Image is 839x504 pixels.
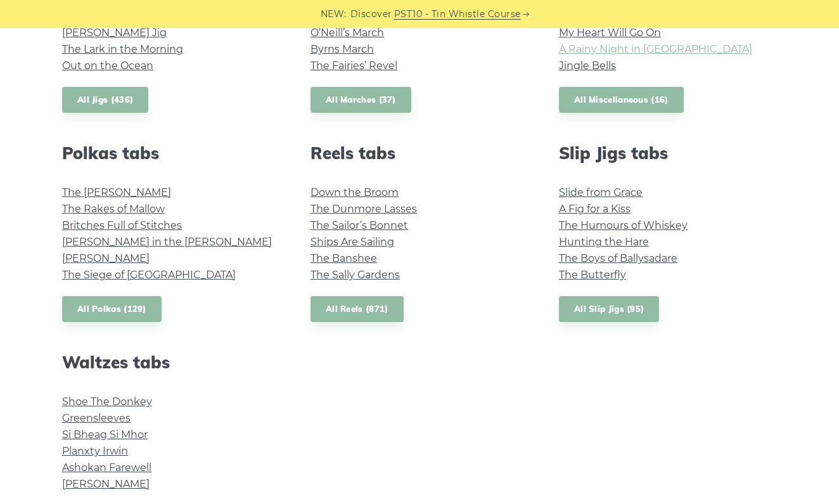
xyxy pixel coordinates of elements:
[311,143,528,163] h2: Reels tabs
[62,27,167,39] a: [PERSON_NAME] Jig
[62,429,148,441] a: Si­ Bheag Si­ Mhor
[394,7,521,22] a: PST10 - Tin Whistle Course
[62,60,153,72] a: Out on the Ocean
[311,87,411,113] a: All Marches (37)
[62,396,152,408] a: Shoe The Donkey
[559,87,684,113] a: All Miscellaneous (16)
[311,236,394,248] a: Ships Are Sailing
[62,462,151,474] a: Ashokan Farewell
[559,186,643,198] a: Slide from Grace
[559,219,688,231] a: The Humours of Whiskey
[559,252,677,264] a: The Boys of Ballysadare
[311,27,384,39] a: O’Neill’s March
[62,87,148,113] a: All Jigs (436)
[62,478,150,490] a: [PERSON_NAME]
[62,236,272,248] a: [PERSON_NAME] in the [PERSON_NAME]
[311,60,397,72] a: The Fairies’ Revel
[559,296,659,322] a: All Slip Jigs (95)
[62,412,131,424] a: Greensleeves
[311,252,377,264] a: The Banshee
[62,352,280,372] h2: Waltzes tabs
[62,219,182,231] a: Britches Full of Stitches
[62,252,150,264] a: [PERSON_NAME]
[559,27,661,39] a: My Heart Will Go On
[559,60,616,72] a: Jingle Bells
[350,7,392,22] span: Discover
[311,296,404,322] a: All Reels (871)
[62,296,162,322] a: All Polkas (129)
[62,43,183,55] a: The Lark in the Morning
[311,203,417,215] a: The Dunmore Lasses
[559,236,649,248] a: Hunting the Hare
[311,43,374,55] a: Byrns March
[62,143,280,163] h2: Polkas tabs
[311,186,399,198] a: Down the Broom
[311,269,400,281] a: The Sally Gardens
[321,7,347,22] span: NEW:
[311,219,408,231] a: The Sailor’s Bonnet
[559,269,626,281] a: The Butterfly
[559,43,752,55] a: A Rainy Night in [GEOGRAPHIC_DATA]
[559,143,777,163] h2: Slip Jigs tabs
[62,445,128,457] a: Planxty Irwin
[559,203,631,215] a: A Fig for a Kiss
[62,269,236,281] a: The Siege of [GEOGRAPHIC_DATA]
[62,186,171,198] a: The [PERSON_NAME]
[62,203,165,215] a: The Rakes of Mallow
